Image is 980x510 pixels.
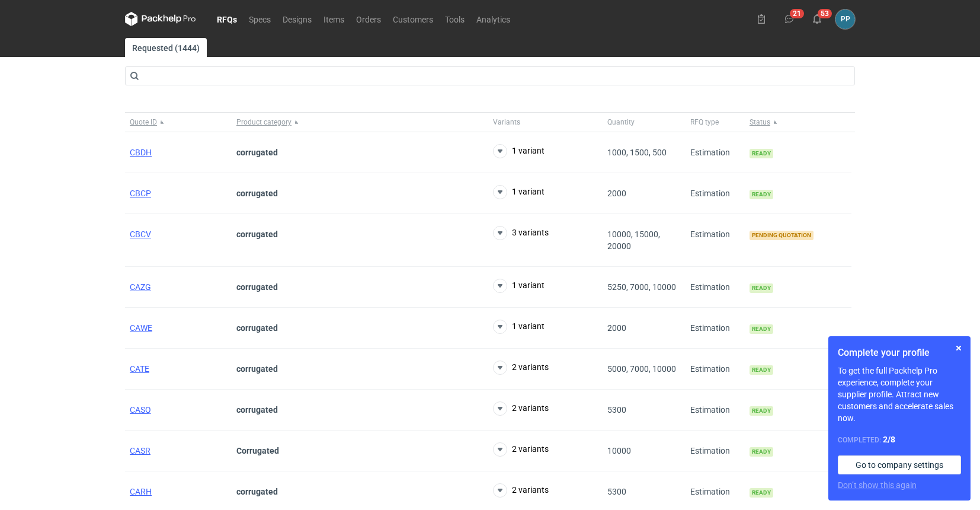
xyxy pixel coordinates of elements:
[745,113,851,132] button: Status
[236,323,278,333] strong: corrugated
[607,405,626,415] span: 5300
[835,9,855,29] div: Paweł Puch
[750,324,773,334] span: Ready
[750,117,770,127] span: Status
[686,214,745,267] div: Estimation
[952,341,966,355] button: Skip for now
[277,12,318,26] a: Designs
[686,173,745,214] div: Estimation
[125,113,232,132] button: Quote ID
[686,349,745,390] div: Estimation
[130,323,152,333] a: CAWE
[350,12,387,26] a: Orders
[236,117,292,127] span: Product category
[130,364,149,374] a: CATE
[130,148,152,157] a: CBDH
[686,431,745,471] div: Estimation
[493,279,545,293] button: 1 variant
[130,487,152,496] a: CARH
[211,12,243,26] a: RFQs
[808,9,827,28] button: 53
[125,38,207,57] a: Requested (1444)
[750,149,773,158] span: Ready
[750,283,773,293] span: Ready
[750,231,814,240] span: Pending quotation
[493,226,549,240] button: 3 variants
[493,483,549,498] button: 2 variants
[125,12,196,26] svg: Packhelp Pro
[130,189,151,198] a: CBCP
[750,365,773,375] span: Ready
[607,148,667,157] span: 1000, 1500, 500
[236,189,278,198] strong: corrugated
[130,446,150,455] a: CASR
[236,148,278,157] strong: corrugated
[607,364,676,374] span: 5000, 7000, 10000
[470,12,516,26] a: Analytics
[686,267,745,308] div: Estimation
[750,447,773,457] span: Ready
[607,446,631,455] span: 10000
[607,487,626,496] span: 5300
[387,12,439,26] a: Customers
[130,117,157,127] span: Quote ID
[686,390,745,431] div: Estimation
[493,185,545,199] button: 1 variant
[607,230,660,251] span: 10000, 15000, 20000
[232,113,488,132] button: Product category
[607,189,626,198] span: 2000
[439,12,470,26] a: Tools
[686,308,745,349] div: Estimation
[236,364,278,374] strong: corrugated
[607,117,635,127] span: Quantity
[236,446,279,455] strong: Corrugated
[835,9,855,29] button: PP
[493,144,545,158] button: 1 variant
[607,323,626,333] span: 2000
[318,12,350,26] a: Items
[130,405,151,415] a: CASQ
[130,230,151,239] a: CBCV
[838,434,961,446] div: Completed:
[493,401,549,416] button: 2 variants
[750,488,773,498] span: Ready
[236,405,278,415] strong: corrugated
[750,190,773,199] span: Ready
[838,346,961,360] h1: Complete your profile
[686,132,745,173] div: Estimation
[690,117,719,127] span: RFQ type
[838,479,917,491] button: Don’t show this again
[883,435,895,444] strong: 2 / 8
[243,12,277,26] a: Specs
[780,9,799,28] button: 21
[493,442,549,457] button: 2 variants
[236,282,278,292] strong: corrugated
[236,230,278,239] strong: corrugated
[493,320,545,334] button: 1 variant
[493,361,549,375] button: 2 variants
[838,365,961,424] p: To get the full Packhelp Pro experience, complete your supplier profile. Attract new customers an...
[750,406,773,416] span: Ready
[236,487,278,496] strong: corrugated
[130,282,151,292] a: CAZG
[493,117,520,127] span: Variants
[838,455,961,474] a: Go to company settings
[607,282,676,292] span: 5250, 7000, 10000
